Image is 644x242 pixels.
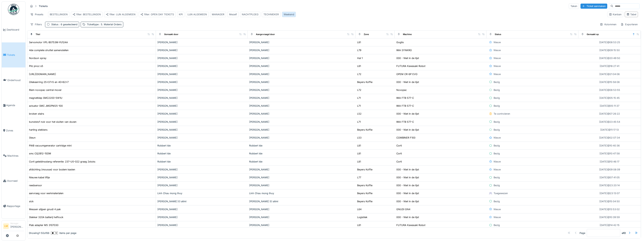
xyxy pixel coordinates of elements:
[396,144,402,147] div: Corti
[494,223,500,227] div: Bezig
[7,204,24,208] span: Rapportage
[357,104,361,108] div: L71
[29,22,44,27] div: Filters
[249,88,354,92] div: [PERSON_NAME]
[249,128,354,132] div: [PERSON_NAME]
[7,53,24,57] span: Tickets
[7,78,24,82] span: Onderhoud
[600,152,620,155] div: [DATE] @ 10:47:58
[249,48,354,52] div: [PERSON_NAME]
[609,13,622,16] div: Kanban
[396,223,425,227] div: FUTURA Kawasaki Robot
[157,128,246,132] div: [PERSON_NAME]
[249,152,354,155] div: Robbert Ide
[29,160,95,163] div: Corti geleidinsstang referentie: 237-U0-022 graag 2stuks
[51,23,77,26] div: Status
[157,191,246,195] div: Linh Chau mong thuy
[29,112,44,116] div: broken stairs
[6,103,24,107] span: Agenda
[249,168,354,171] div: [PERSON_NAME]
[3,222,24,231] a: LM Manager[PERSON_NAME]
[157,104,246,108] div: [PERSON_NAME]
[357,160,361,163] div: L81
[157,215,246,219] div: [PERSON_NAME]
[29,208,61,211] div: Messen slijpen gnudi 4 pak
[2,143,25,168] a: Machines
[494,128,500,132] div: Bezig
[10,222,24,230] li: [PERSON_NAME]
[249,120,354,124] div: [PERSON_NAME]
[357,191,372,195] div: Beyers Koffie
[29,96,62,100] div: magnetklep SMC2200-5W1U
[396,72,417,76] div: OPEM CR-6P EVO
[37,4,49,8] strong: Tickets
[357,88,361,92] div: L72
[599,41,620,44] div: [DATE] @ 08:53:25
[29,215,63,219] div: Stekker 320A batterij heftruck
[249,215,354,219] div: [PERSON_NAME]
[396,208,410,211] div: GNUDI GN4
[599,48,620,52] div: [DATE] @ 09:15:50
[157,168,246,171] div: [PERSON_NAME]
[357,208,361,211] div: L64
[249,223,354,227] div: [PERSON_NAME]
[249,104,354,108] div: [PERSON_NAME]
[29,48,69,52] div: 4de complete shuttel samenstellen
[7,154,24,158] span: Machines
[494,88,500,92] div: Bezig
[29,64,43,68] div: Pilz pnoz s5
[51,231,76,235] div: items per page
[284,13,294,16] div: Weekend
[157,41,246,44] div: [PERSON_NAME]
[29,200,34,203] div: sick
[2,168,25,194] a: Voorraad
[157,88,246,92] div: [PERSON_NAME]
[157,80,246,84] div: [PERSON_NAME]
[357,128,372,132] div: Beyers Koffie
[357,200,372,203] div: Beyers Koffie
[494,136,501,139] div: Nieuw
[29,56,46,60] div: Nordson spray
[396,48,412,52] div: IMA SYNKRO
[3,223,9,229] li: LM
[157,48,246,52] div: [PERSON_NAME]
[357,144,361,147] div: L81
[396,200,419,203] div: 000 - Niet in de lijst
[2,42,25,68] a: Tickets
[242,13,259,16] div: NACHTPLOEG
[249,41,354,44] div: [PERSON_NAME]
[6,129,24,132] span: Zones
[357,152,361,155] div: L81
[249,176,354,179] div: [PERSON_NAME]
[494,72,501,76] div: Nieuw
[580,4,607,9] div: Ticket aanmaken
[622,231,626,235] strong: of 2
[10,222,24,225] div: Manager
[599,136,620,139] div: [DATE] @ 02:07:34
[157,184,246,187] div: [PERSON_NAME]
[494,80,500,84] div: Bezig
[494,112,510,116] div: Te controleren
[157,208,246,211] div: [PERSON_NAME]
[494,104,500,108] div: Bezig
[29,72,56,76] div: [URL][DOMAIN_NAME]
[249,200,354,203] div: [PERSON_NAME] El atimi
[357,136,361,139] div: L53
[157,200,246,203] div: [PERSON_NAME] El atimi
[494,208,501,211] div: Nieuw
[2,93,25,118] a: Agenda
[626,13,636,16] div: Tabel
[29,231,49,235] div: Showing 1 - 50 of 66
[396,112,419,116] div: 000 - Niet in de lijst
[357,176,361,179] div: L77
[29,184,42,187] div: reedsensor
[396,136,415,139] div: COMBINER F100
[396,41,404,44] div: Goglio
[29,176,50,179] div: Nieuwe kabel liftje
[495,33,501,36] div: Status
[357,80,372,84] div: Beyers Koffie
[357,215,367,219] div: Logistiek
[29,12,45,17] div: Presets
[36,33,40,36] div: Titel
[249,184,354,187] div: [PERSON_NAME]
